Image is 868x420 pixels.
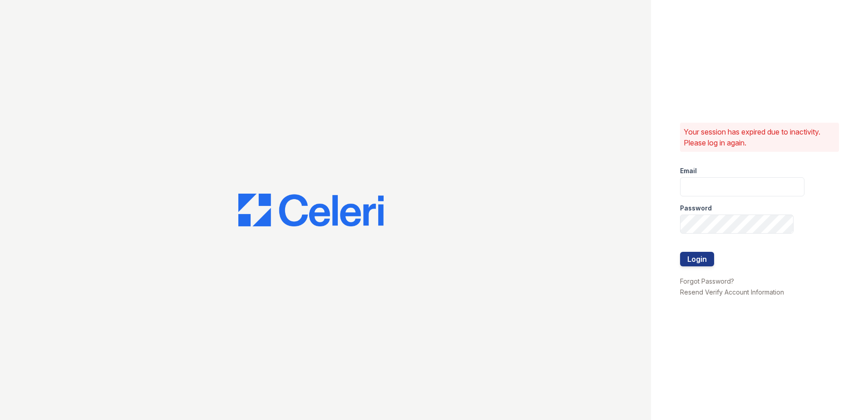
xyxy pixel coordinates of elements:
[680,204,712,213] label: Password
[680,252,714,266] button: Login
[680,288,784,296] a: Resend Verify Account Information
[680,166,697,175] label: Email
[680,277,734,285] a: Forgot Password?
[238,194,384,226] img: CE_Logo_Blue-a8612792a0a2168367f1c8372b55b34899dd931a85d93a1a3d3e32e68fde9ad4.png
[684,126,835,148] p: Your session has expired due to inactivity. Please log in again.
